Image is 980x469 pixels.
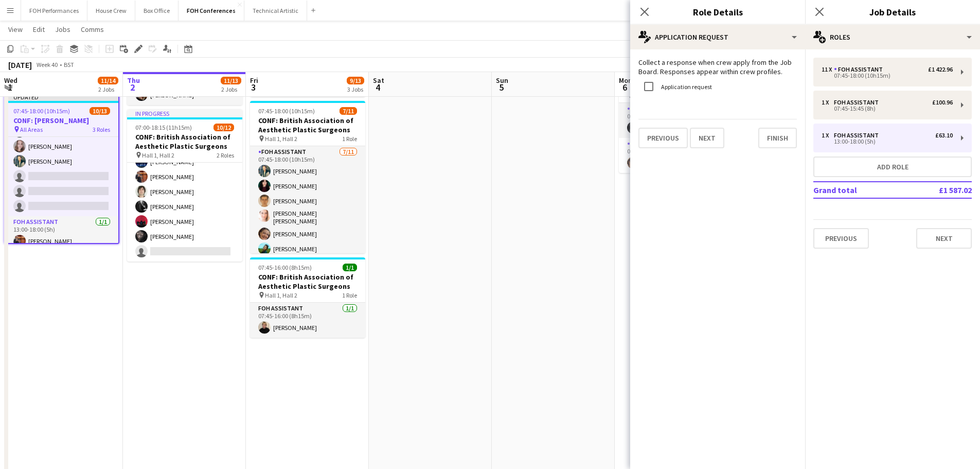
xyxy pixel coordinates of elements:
[29,23,49,36] a: Edit
[630,25,805,49] div: Application Request
[250,101,365,253] app-job-card: 07:45-18:00 (10h15m)7/11CONF: British Association of Aesthetic Plastic Surgeons Hall 1, Hall 21 R...
[244,1,307,21] button: Technical Artistic
[617,81,632,93] span: 6
[813,228,869,249] button: Previous
[822,73,953,78] div: 07:45-18:00 (10h15m)
[217,151,234,159] span: 2 Roles
[5,93,118,101] div: Updated
[340,107,357,115] span: 7/11
[213,124,234,131] span: 10/12
[3,81,17,93] span: 1
[127,77,242,262] app-card-role: [PERSON_NAME][PERSON_NAME][PERSON_NAME][PERSON_NAME][PERSON_NAME][PERSON_NAME][PERSON_NAME][PERSO...
[805,5,980,19] h3: Job Details
[5,216,118,251] app-card-role: FOH Assistant1/113:00-18:00 (5h)[PERSON_NAME]
[221,85,241,93] div: 2 Jobs
[127,132,242,151] h3: CONF: British Association of Aesthetic Plastic Surgeons
[34,61,60,68] span: Week 40
[619,58,734,173] app-job-card: 08:30-18:00 (9h30m)2/2CONF: Climate Investment Conference Hall 22 RolesEvent Duty Manager1/108:30...
[4,23,27,36] a: View
[822,139,953,144] div: 13:00-18:00 (5h)
[87,1,135,21] button: House Crew
[8,60,32,70] div: [DATE]
[834,132,883,139] div: FOH Assistant
[619,76,632,85] span: Mon
[221,77,241,84] span: 11/13
[13,107,70,115] span: 07:45-18:00 (10h15m)
[21,1,87,21] button: FOH Performances
[822,66,834,73] div: 11 x
[822,132,834,139] div: 1 x
[834,66,887,73] div: FOH Assistant
[33,25,45,34] span: Edit
[834,99,883,106] div: FOH Assistant
[5,116,118,125] h3: CONF: [PERSON_NAME]
[258,107,315,115] span: 07:45-18:00 (10h15m)
[142,151,174,159] span: Hall 1, Hall 2
[630,5,805,19] h3: Role Details
[659,83,712,91] label: Application request
[822,106,953,111] div: 07:45-15:45 (8h)
[8,25,23,34] span: View
[127,109,242,117] div: In progress
[638,128,688,148] button: Previous
[619,103,734,138] app-card-role: Event Duty Manager1/108:30-18:00 (9h30m)[PERSON_NAME]
[265,135,297,143] span: Hall 1, Hall 2
[496,76,508,85] span: Sun
[90,107,110,115] span: 10/13
[250,76,258,85] span: Fri
[758,128,797,148] button: Finish
[805,25,980,49] div: Roles
[126,81,140,93] span: 2
[4,76,17,85] span: Wed
[127,76,140,85] span: Thu
[342,291,357,299] span: 1 Role
[250,116,365,134] h3: CONF: British Association of Aesthetic Plastic Surgeons
[822,99,834,106] div: 1 x
[638,58,797,76] p: Collect a response when crew apply from the Job Board. Responses appear within crew profiles.
[347,77,364,84] span: 9/13
[179,1,244,21] button: FOH Conferences
[135,124,192,131] span: 07:00-18:15 (11h15m)
[20,126,43,133] span: All Areas
[64,61,74,68] div: BST
[813,157,972,177] button: Add role
[135,1,179,21] button: Box Office
[813,182,907,198] td: Grand total
[373,76,384,85] span: Sat
[494,81,508,93] span: 5
[250,257,365,338] app-job-card: 07:45-16:00 (8h15m)1/1CONF: British Association of Aesthetic Plastic Surgeons Hall 1, Hall 21 Rol...
[93,126,110,133] span: 3 Roles
[690,128,724,148] button: Next
[250,146,365,334] app-card-role: FOH Assistant7/1107:45-18:00 (10h15m)[PERSON_NAME][PERSON_NAME][PERSON_NAME][PERSON_NAME] [PERSON...
[932,99,953,106] div: £100.96
[127,109,242,262] app-job-card: In progress07:00-18:15 (11h15m)10/12CONF: British Association of Aesthetic Plastic Surgeons Hall ...
[619,138,734,173] app-card-role: FOH Supervisor1/108:30-18:00 (9h30m)[PERSON_NAME]
[51,23,75,36] a: Jobs
[98,85,118,93] div: 2 Jobs
[907,182,972,198] td: £1 587.02
[250,272,365,291] h3: CONF: British Association of Aesthetic Plastic Surgeons
[347,85,364,93] div: 3 Jobs
[928,66,953,73] div: £1 422.96
[343,264,357,271] span: 1/1
[265,291,297,299] span: Hall 1, Hall 2
[250,303,365,338] app-card-role: FOH Assistant1/107:45-16:00 (8h15m)[PERSON_NAME]
[81,25,104,34] span: Comms
[55,25,70,34] span: Jobs
[258,264,312,271] span: 07:45-16:00 (8h15m)
[371,81,384,93] span: 4
[342,135,357,143] span: 1 Role
[916,228,972,249] button: Next
[935,132,953,139] div: £63.10
[248,81,258,93] span: 3
[77,23,108,36] a: Comms
[98,77,118,84] span: 11/14
[4,92,119,244] app-job-card: Updated07:45-18:00 (10h15m)10/13CONF: [PERSON_NAME] All Areas3 Roles[PERSON_NAME][PERSON_NAME][PE...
